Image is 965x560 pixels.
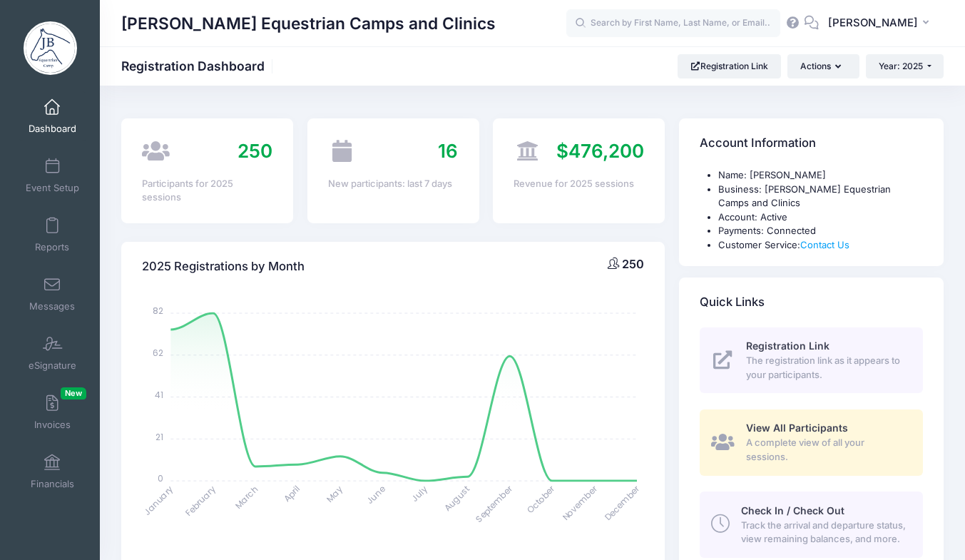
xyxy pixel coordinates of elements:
[328,177,459,191] div: New participants: last 7 days
[566,9,780,38] input: Search by First Name, Last Name, or Email...
[19,210,86,260] a: Reports
[19,269,86,319] a: Messages
[787,54,859,78] button: Actions
[281,482,302,504] tspan: April
[718,224,923,238] li: Payments: Connected
[19,328,86,378] a: eSignature
[142,177,272,205] div: Participants for 2025 sessions
[29,123,76,135] span: Dashboard
[718,238,923,253] li: Customer Service:
[35,241,69,253] span: Reports
[238,140,272,162] span: 250
[746,354,907,382] span: The registration link as it appears to your participants.
[718,183,923,210] li: Business: [PERSON_NAME] Equestrian Camps and Clinics
[29,300,75,312] span: Messages
[746,436,907,464] span: A complete view of all your sessions.
[741,519,907,546] span: Track the arrival and departure status, view remaining balances, and more.
[153,347,164,359] tspan: 62
[153,305,164,317] tspan: 82
[364,483,387,506] tspan: June
[602,482,643,523] tspan: December
[678,54,781,78] a: Registration Link
[819,7,944,40] button: [PERSON_NAME]
[29,360,76,372] span: eSignature
[441,482,472,513] tspan: August
[34,419,71,431] span: Invoices
[718,210,923,225] li: Account: Active
[473,482,515,524] tspan: September
[700,123,816,164] h4: Account Information
[746,422,848,434] span: View All Participants
[700,327,923,393] a: Registration Link The registration link as it appears to your participants.
[700,409,923,475] a: View All Participants A complete view of all your sessions.
[155,388,164,400] tspan: 41
[141,483,176,518] tspan: January
[19,151,86,200] a: Event Setup
[879,61,923,71] span: Year: 2025
[121,58,277,73] h1: Registration Dashboard
[524,482,558,516] tspan: October
[156,430,164,442] tspan: 21
[560,482,601,523] tspan: November
[142,246,305,287] h4: 2025 Registrations by Month
[324,483,345,504] tspan: May
[61,387,86,399] span: New
[26,182,79,194] span: Event Setup
[19,387,86,437] a: InvoicesNew
[700,282,765,323] h4: Quick Links
[409,483,430,504] tspan: July
[800,239,849,250] a: Contact Us
[24,21,77,75] img: Jessica Braswell Equestrian Camps and Clinics
[438,140,458,162] span: 16
[31,478,74,490] span: Financials
[19,91,86,141] a: Dashboard
[622,257,644,271] span: 250
[121,7,496,40] h1: [PERSON_NAME] Equestrian Camps and Clinics
[19,447,86,497] a: Financials
[183,483,218,518] tspan: February
[514,177,644,191] div: Revenue for 2025 sessions
[866,54,944,78] button: Year: 2025
[718,168,923,183] li: Name: [PERSON_NAME]
[556,140,644,162] span: $476,200
[700,492,923,557] a: Check In / Check Out Track the arrival and departure status, view remaining balances, and more.
[746,340,829,352] span: Registration Link
[158,472,164,484] tspan: 0
[828,15,918,31] span: [PERSON_NAME]
[741,504,844,516] span: Check In / Check Out
[233,483,261,511] tspan: March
